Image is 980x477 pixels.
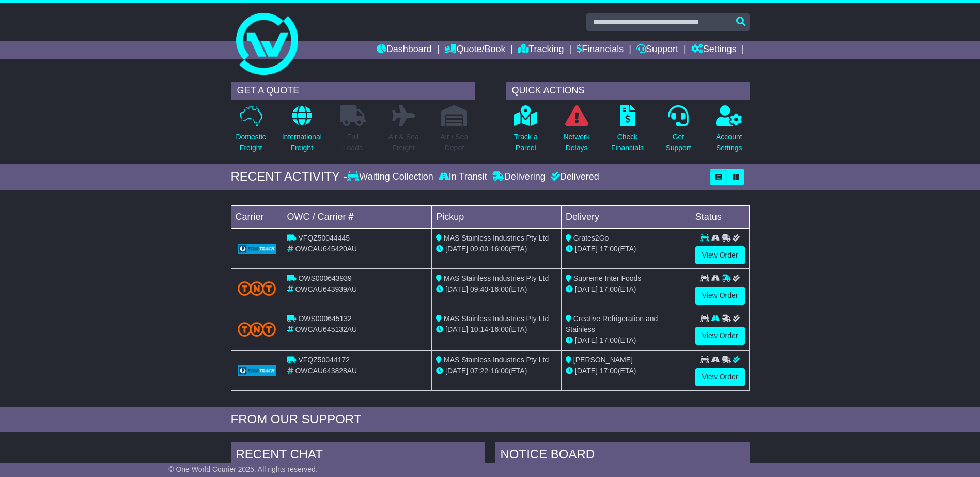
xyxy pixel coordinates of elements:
[444,314,549,323] span: MAS Stainless Industries Pty Ltd
[238,244,276,254] img: GetCarrierServiceLogo
[444,356,549,364] span: MAS Stainless Industries Pty Ltd
[575,245,598,253] span: [DATE]
[491,325,509,333] span: 16:00
[236,132,266,153] p: Domestic Freight
[695,368,745,386] a: View Order
[695,287,745,305] a: View Order
[695,327,745,345] a: View Order
[695,246,745,264] a: View Order
[506,82,750,100] div: QUICK ACTIONS
[347,171,435,183] div: Waiting Collection
[295,245,357,253] span: OWCAU645420AU
[575,367,598,375] span: [DATE]
[295,325,357,333] span: OWCAU645132AU
[715,105,743,159] a: AccountSettings
[518,41,564,59] a: Tracking
[566,365,687,376] div: (ETA)
[444,41,505,59] a: Quote/Book
[470,245,488,253] span: 09:00
[238,281,276,295] img: TNT_Domestic.png
[611,132,644,153] p: Check Financials
[491,285,509,293] span: 16:00
[231,82,475,100] div: GET A QUOTE
[340,132,366,153] p: Full Loads
[575,336,598,344] span: [DATE]
[445,245,468,253] span: [DATE]
[470,285,488,293] span: 09:40
[611,105,644,159] a: CheckFinancials
[566,284,687,295] div: (ETA)
[445,367,468,375] span: [DATE]
[691,41,737,59] a: Settings
[600,285,618,293] span: 17:00
[168,465,318,473] span: © One World Courier 2025. All rights reserved.
[436,171,490,183] div: In Transit
[282,132,322,153] p: International Freight
[491,367,509,375] span: 16:00
[298,234,350,242] span: VFQZ50044445
[514,132,538,153] p: Track a Parcel
[514,105,538,159] a: Track aParcel
[282,105,322,159] a: InternationalFreight
[298,274,352,282] span: OWS000643939
[432,205,562,228] td: Pickup
[665,105,691,159] a: GetSupport
[436,284,557,295] div: - (ETA)
[444,234,549,242] span: MAS Stainless Industries Pty Ltd
[573,356,633,364] span: [PERSON_NAME]
[470,325,488,333] span: 10:14
[563,105,590,159] a: NetworkDelays
[716,132,742,153] p: Account Settings
[575,285,598,293] span: [DATE]
[573,234,609,242] span: Grates2Go
[444,274,549,282] span: MAS Stainless Industries Pty Ltd
[231,442,485,470] div: RECENT CHAT
[548,171,599,183] div: Delivered
[600,245,618,253] span: 17:00
[377,41,432,59] a: Dashboard
[563,132,589,153] p: Network Delays
[561,205,691,228] td: Delivery
[691,205,749,228] td: Status
[436,324,557,335] div: - (ETA)
[283,205,432,228] td: OWC / Carrier #
[566,335,687,346] div: (ETA)
[470,367,488,375] span: 07:22
[445,325,468,333] span: [DATE]
[238,365,276,376] img: GetCarrierServiceLogo
[600,336,618,344] span: 17:00
[298,314,352,323] span: OWS000645132
[295,285,357,293] span: OWCAU643939AU
[600,367,618,375] span: 17:00
[636,41,678,59] a: Support
[665,132,691,153] p: Get Support
[436,244,557,255] div: - (ETA)
[566,244,687,255] div: (ETA)
[298,356,350,364] span: VFQZ50044172
[445,285,468,293] span: [DATE]
[577,41,624,59] a: Financials
[231,169,348,184] div: RECENT ACTIVITY -
[238,322,276,336] img: TNT_Domestic.png
[231,205,283,228] td: Carrier
[573,274,642,282] span: Supreme Inter Foods
[491,245,509,253] span: 16:00
[295,367,357,375] span: OWCAU643828AU
[566,314,658,333] span: Creative Refrigeration and Stainless
[388,132,419,153] p: Air & Sea Freight
[235,105,266,159] a: DomesticFreight
[231,412,750,427] div: FROM OUR SUPPORT
[495,442,750,470] div: NOTICE BOARD
[436,365,557,376] div: - (ETA)
[441,132,469,153] p: Air / Sea Depot
[490,171,548,183] div: Delivering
